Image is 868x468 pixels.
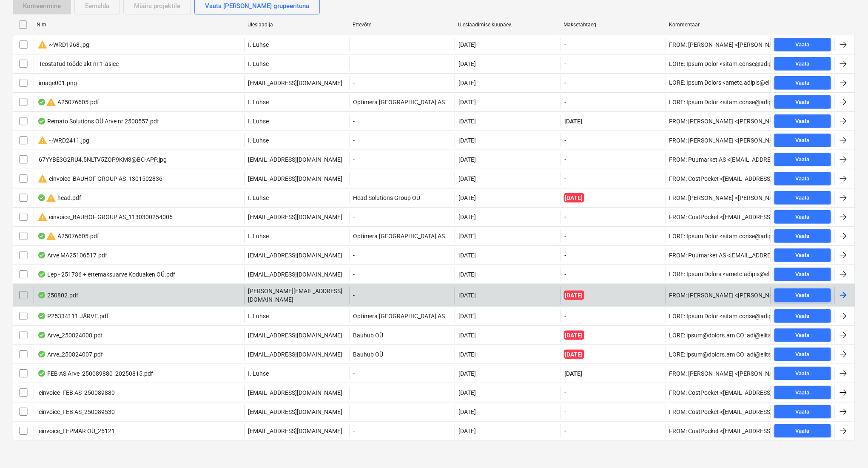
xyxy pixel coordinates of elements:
[458,214,476,220] div: [DATE]
[37,332,103,339] div: Arve_250824008.pdf
[774,191,831,205] button: Vaata
[37,99,46,106] div: Andmed failist loetud
[248,408,342,416] p: [EMAIL_ADDRESS][DOMAIN_NAME]
[37,156,167,163] div: 67YYBE3G2RU4.5NLTV5ZOP9KM3@BC-APP.jpg
[350,191,455,205] div: Head Solutions Group OÜ
[458,137,476,144] div: [DATE]
[37,271,46,278] div: Andmed failist loetud
[37,231,99,241] div: A25076605.pdf
[248,287,346,304] p: [PERSON_NAME][EMAIL_ADDRESS][DOMAIN_NAME]
[774,405,831,419] button: Vaata
[774,328,831,342] button: Vaata
[37,408,115,415] div: einvoice_FEB AS_250089530
[248,427,342,435] p: [EMAIL_ADDRESS][DOMAIN_NAME]
[37,174,48,184] span: warning
[796,270,810,280] div: Vaata
[564,408,568,416] span: -
[796,40,810,50] div: Vaata
[248,117,269,126] p: I. Luhse
[458,370,476,377] div: [DATE]
[248,136,269,145] p: I. Luhse
[458,313,476,320] div: [DATE]
[774,210,831,224] button: Vaata
[37,212,48,222] span: warning
[350,38,455,51] div: -
[350,229,455,243] div: Optimera [GEOGRAPHIC_DATA] AS
[796,117,810,126] div: Vaata
[37,233,46,240] div: Andmed failist loetud
[248,79,342,87] p: [EMAIL_ADDRESS][DOMAIN_NAME]
[774,288,831,302] button: Vaata
[248,232,269,240] p: I. Luhse
[205,0,309,11] div: Vaata [PERSON_NAME] grupeerituna
[774,386,831,400] button: Vaata
[564,312,568,320] span: -
[774,76,831,90] button: Vaata
[248,251,342,260] p: [EMAIL_ADDRESS][DOMAIN_NAME]
[458,252,476,259] div: [DATE]
[248,312,269,320] p: I. Luhse
[37,174,162,184] div: einvoice_BAUHOF GROUP AS_1301502836
[37,428,115,434] div: einvoice_LEPMAR OÜ_25121
[46,193,56,203] span: warning
[37,292,46,299] div: Andmed failist loetud
[248,331,342,340] p: [EMAIL_ADDRESS][DOMAIN_NAME]
[37,313,108,320] div: P25334111 JÄRVE.pdf
[458,389,476,396] div: [DATE]
[248,22,346,28] div: Üleslaadija
[564,232,568,240] span: -
[458,60,476,67] div: [DATE]
[248,270,342,279] p: [EMAIL_ADDRESS][DOMAIN_NAME]
[37,292,78,299] div: 250802.pdf
[248,388,342,397] p: [EMAIL_ADDRESS][DOMAIN_NAME]
[37,40,89,50] div: ~WRD1968.jpg
[796,251,810,260] div: Vaata
[37,252,107,259] div: Arve MA25106517.pdf
[564,79,568,87] span: -
[350,309,455,323] div: Optimera [GEOGRAPHIC_DATA] AS
[458,271,476,278] div: [DATE]
[458,194,476,201] div: [DATE]
[796,212,810,222] div: Vaata
[350,210,455,224] div: -
[350,76,455,90] div: -
[37,60,119,67] div: Teostatud tööde akt nr.1.asice
[37,135,48,146] span: warning
[248,213,342,221] p: [EMAIL_ADDRESS][DOMAIN_NAME]
[37,212,173,222] div: einvoice_BAUHOF GROUP AS_1130300254005
[796,311,810,321] div: Vaata
[825,427,868,468] iframe: Chat Widget
[796,388,810,398] div: Vaata
[37,370,153,377] div: FEB AS Arve_250089880_20250815.pdf
[37,118,46,125] div: Andmed failist loetud
[248,60,269,68] p: I. Luhse
[350,134,455,147] div: -
[774,134,831,147] button: Vaata
[37,351,46,358] div: Andmed failist loetud
[564,155,568,164] span: -
[37,80,77,86] div: image001.png
[458,118,476,125] div: [DATE]
[350,248,455,262] div: -
[825,427,868,468] div: Vestlusvidin
[796,78,810,88] div: Vaata
[46,97,56,107] span: warning
[458,428,476,434] div: [DATE]
[350,405,455,419] div: -
[564,369,583,378] span: [DATE]
[564,350,584,359] span: [DATE]
[774,38,831,51] button: Vaata
[796,174,810,184] div: Vaata
[37,313,46,320] div: Andmed failist loetud
[774,229,831,243] button: Vaata
[564,291,584,300] span: [DATE]
[774,268,831,281] button: Vaata
[564,270,568,279] span: -
[563,22,662,28] div: Maksetähtaeg
[37,40,48,50] span: warning
[458,99,476,106] div: [DATE]
[796,369,810,379] div: Vaata
[458,80,476,86] div: [DATE]
[774,248,831,262] button: Vaata
[350,153,455,166] div: -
